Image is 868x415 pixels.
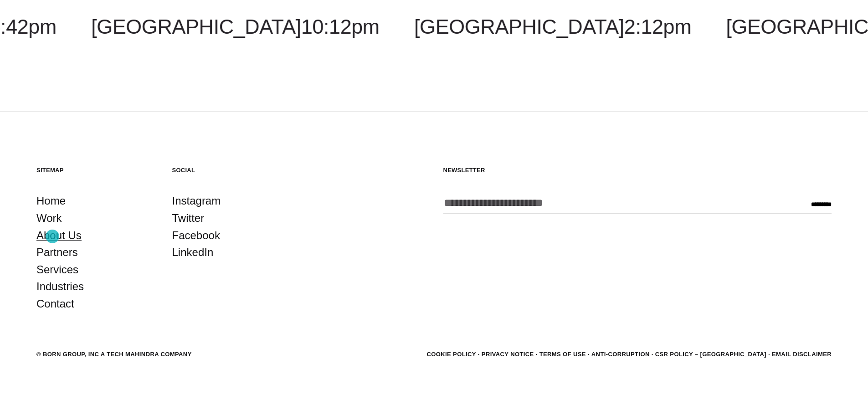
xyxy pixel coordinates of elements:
a: CSR POLICY – [GEOGRAPHIC_DATA] [655,351,766,358]
a: Privacy Notice [482,351,534,358]
h5: Social [172,166,290,174]
span: 10:12pm [301,15,380,38]
a: Facebook [172,227,220,244]
a: [GEOGRAPHIC_DATA]10:12pm [91,15,380,38]
h5: Sitemap [36,166,154,174]
a: LinkedIn [172,244,214,261]
a: About Us [36,227,82,244]
a: Cookie Policy [426,351,476,358]
a: Email Disclaimer [772,351,832,358]
a: Anti-Corruption [591,351,650,358]
a: Partners [36,244,78,261]
span: 2:12pm [624,15,691,38]
a: Services [36,261,78,278]
a: Terms of Use [539,351,586,358]
a: Industries [36,278,84,295]
a: Home [36,192,66,210]
a: Contact [36,295,74,313]
a: Twitter [172,210,205,227]
h5: Newsletter [443,166,832,174]
a: [GEOGRAPHIC_DATA]2:12pm [414,15,691,38]
a: Instagram [172,192,221,210]
div: © BORN GROUP, INC A Tech Mahindra Company [36,350,192,359]
a: Work [36,210,62,227]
